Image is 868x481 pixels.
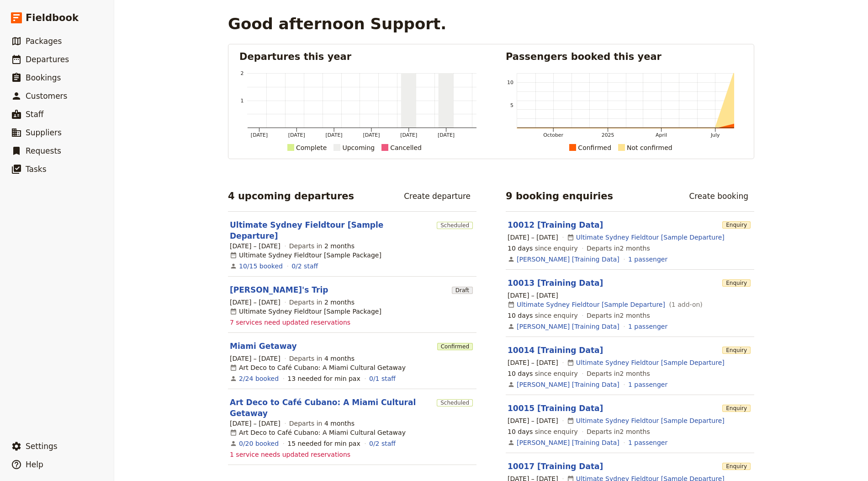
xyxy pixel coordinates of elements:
tspan: [DATE] [363,132,380,138]
a: Create booking [683,188,754,204]
a: Ultimate Sydney Fieldtour [Sample Departure] [576,416,725,425]
a: View the passengers for this booking [628,255,667,264]
span: Enquiry [722,221,751,229]
tspan: October [543,132,563,138]
div: Not confirmed [627,142,672,153]
span: since enquiry [508,311,578,320]
span: Bookings [26,73,61,82]
span: Draft [452,287,473,294]
span: 10 days [508,245,533,252]
div: Cancelled [390,142,422,153]
span: Staff [26,110,44,119]
a: 0/1 staff [369,374,396,383]
h2: 4 upcoming departures [228,189,354,203]
a: 0/2 staff [369,439,396,448]
tspan: [DATE] [288,132,305,138]
tspan: 10 [507,80,513,86]
span: Packages [26,37,62,46]
a: [PERSON_NAME] [Training Data] [517,322,619,331]
span: 4 months [324,355,355,362]
span: Departs in 2 months [587,244,650,253]
div: 15 needed for min pax [287,439,360,448]
tspan: 2025 [602,132,614,138]
a: View the bookings for this departure [239,262,283,271]
a: View the passengers for this booking [628,322,667,331]
div: Ultimate Sydney Fieldtour [Sample Package] [230,251,381,260]
span: Customers [26,91,67,101]
span: [DATE] – [DATE] [230,298,281,307]
span: [DATE] – [DATE] [508,416,558,425]
span: Departs in 2 months [587,369,650,378]
a: Ultimate Sydney Fieldtour [Sample Departure] [576,358,725,367]
span: Departures [26,55,69,64]
a: 10012 [Training Data] [508,220,603,230]
tspan: [DATE] [400,132,417,138]
tspan: 5 [510,102,513,108]
span: 2 months [324,242,355,250]
a: Art Deco to Café Cubano: A Miami Cultural Getaway [230,397,433,419]
a: 10014 [Training Data] [508,346,603,355]
span: Departs in [289,419,355,428]
tspan: [DATE] [438,132,455,138]
div: Ultimate Sydney Fieldtour [Sample Package] [230,307,381,316]
a: Ultimate Sydney Fieldtour [Sample Departure] [517,300,665,309]
span: Suppliers [26,128,62,137]
span: ( 1 add-on ) [667,300,703,309]
tspan: April [656,132,667,138]
span: 4 months [324,420,355,427]
a: 10015 [Training Data] [508,404,603,413]
span: 1 service needs updated reservations [230,450,350,459]
h2: Departures this year [239,50,476,64]
span: Fieldbook [26,11,79,25]
span: since enquiry [508,427,578,436]
span: 2 months [324,299,355,306]
span: [DATE] – [DATE] [230,419,281,428]
tspan: [DATE] [251,132,268,138]
span: Enquiry [722,405,751,412]
h2: 9 booking enquiries [506,189,613,203]
h1: Good afternoon Support. [228,15,446,33]
div: Art Deco to Café Cubano: A Miami Cultural Getaway [230,363,406,372]
span: Scheduled [437,399,473,406]
h2: Passengers booked this year [506,50,743,64]
span: Settings [26,442,58,451]
span: Departs in 2 months [587,427,650,436]
tspan: [DATE] [326,132,343,138]
a: [PERSON_NAME]'s Trip [230,284,328,295]
span: Departs in 2 months [587,311,650,320]
span: 7 services need updated reservations [230,318,350,327]
span: Enquiry [722,463,751,470]
div: Upcoming [342,142,375,153]
span: Confirmed [437,343,473,350]
span: Departs in [289,241,355,251]
span: Tasks [26,165,47,174]
div: Art Deco to Café Cubano: A Miami Cultural Getaway [230,428,406,437]
a: Ultimate Sydney Fieldtour [Sample Departure] [230,219,433,241]
span: [DATE] – [DATE] [230,354,281,363]
span: Enquiry [722,279,751,287]
a: View the passengers for this booking [628,438,667,447]
span: Scheduled [437,222,473,229]
span: Requests [26,146,61,155]
span: 10 days [508,312,533,319]
tspan: 2 [241,70,244,76]
a: [PERSON_NAME] [Training Data] [517,255,619,264]
span: [DATE] – [DATE] [508,291,558,300]
span: [DATE] – [DATE] [508,358,558,367]
a: 10017 [Training Data] [508,462,603,471]
div: Confirmed [578,142,611,153]
div: Complete [296,142,327,153]
a: Ultimate Sydney Fieldtour [Sample Departure] [576,233,725,242]
a: 10013 [Training Data] [508,278,603,288]
span: since enquiry [508,369,578,378]
tspan: 1 [241,98,244,104]
a: View the passengers for this booking [628,380,667,389]
a: View the bookings for this departure [239,374,279,383]
div: 13 needed for min pax [287,374,360,383]
span: 10 days [508,370,533,377]
span: Departs in [289,354,355,363]
a: View the bookings for this departure [239,439,279,448]
span: 10 days [508,428,533,435]
a: Miami Getaway [230,341,297,352]
span: [DATE] – [DATE] [508,233,558,242]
